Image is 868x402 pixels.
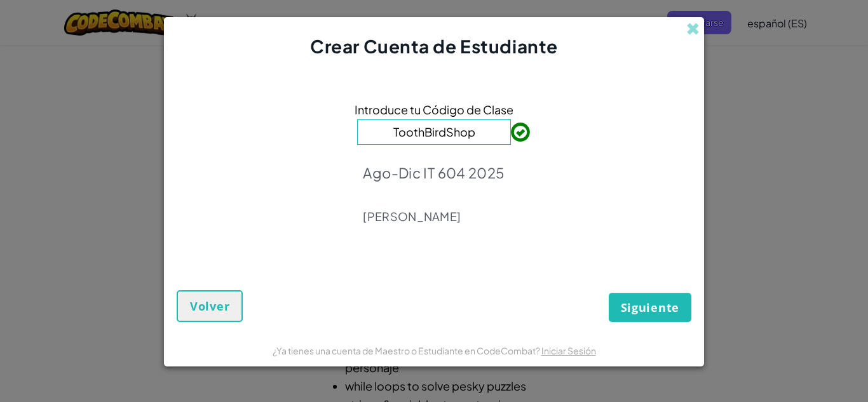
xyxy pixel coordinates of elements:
span: ¿Ya tienes una cuenta de Maestro o Estudiante en CodeCombat? [273,345,541,356]
p: [PERSON_NAME] [363,209,505,224]
button: Siguiente [609,293,691,322]
p: Ago-Dic IT 604 2025 [363,164,505,182]
button: Volver [177,290,243,322]
span: Volver [190,298,229,314]
span: Introduce tu Código de Clase [355,100,513,119]
span: Siguiente [621,300,679,315]
a: Iniciar Sesión [541,345,596,356]
span: Crear Cuenta de Estudiante [310,35,558,57]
